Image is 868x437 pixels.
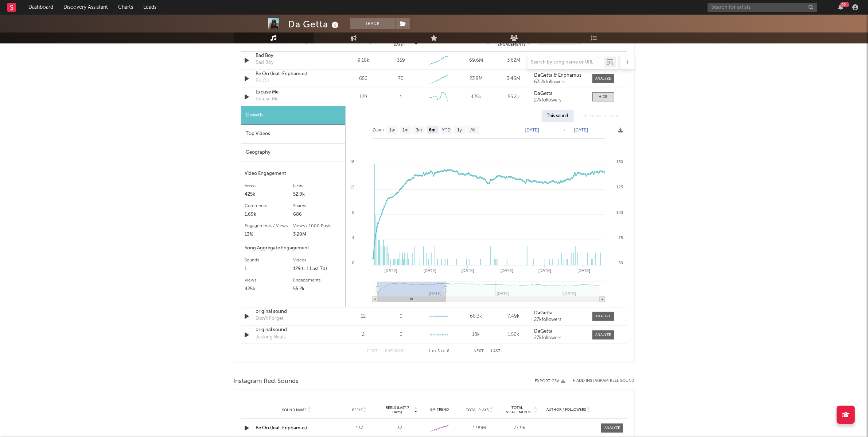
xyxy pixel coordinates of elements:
div: 0 [400,313,402,320]
div: 55.2k [293,285,342,294]
div: Likes [293,181,342,190]
div: 1.99M [461,425,498,432]
text: All [470,128,475,133]
text: 8 [352,210,354,215]
button: Last [491,349,501,353]
text: 3m [416,128,422,133]
div: Bad Boy [256,52,332,60]
div: Views [245,276,293,285]
div: 129 [347,93,381,101]
div: Top Videos [241,125,345,143]
button: 99+ [838,4,843,10]
input: Search by song name or URL [528,60,604,65]
button: First [367,349,378,353]
span: of [441,350,446,353]
div: 425k [245,285,293,294]
span: Sound Name [282,408,307,412]
div: This sound [542,110,574,122]
div: 99 + [840,2,849,7]
div: Comments [245,202,293,210]
text: [DATE] [501,268,513,273]
button: Track [350,18,396,29]
div: Be On [256,77,270,85]
span: to [432,350,436,353]
text: 1y [457,128,462,133]
div: 425k [459,93,493,101]
div: Jacking Beats [256,334,286,341]
div: 52.9k [293,190,342,199]
div: 1 [400,93,402,101]
text: [DATE] [424,268,436,273]
text: 150 [616,160,623,164]
text: 16 [350,160,354,164]
div: 0 [400,331,402,338]
div: 6M Trend [421,407,458,413]
span: Author / Followers [547,407,586,412]
div: 129 (+1 Last 7d) [293,265,342,273]
a: DaGetta [534,329,585,334]
text: 1w [389,128,395,133]
div: 68.3k [459,313,493,320]
span: Reels [352,408,362,412]
text: [DATE] [538,268,551,273]
div: + Add Instagram Reel Sound [565,379,635,383]
a: original sound [256,326,332,334]
strong: DaGetta [534,91,553,96]
button: Previous [385,349,405,353]
div: 137 [341,425,378,432]
div: Views / 1000 Posts [293,222,342,230]
div: 27k followers [534,98,585,103]
text: [DATE] [525,127,539,133]
button: + Add Instagram Reel Sound [573,379,635,383]
span: Total Plays [466,408,489,412]
div: 77.9k [501,425,538,432]
div: Excuse Me [256,96,279,103]
div: Geography [241,143,345,162]
input: Search for artists [708,3,817,12]
div: 1 [245,265,293,273]
text: YTD [441,128,450,133]
a: Be On (feat. Enphamus) [256,70,332,78]
div: Da Getta [288,18,341,30]
text: [DATE] [577,268,590,273]
a: Excuse Me [256,89,332,96]
div: 13% [245,230,293,239]
text: 6m [429,128,435,133]
div: 686 [293,210,342,219]
div: All sounds for song [577,110,625,122]
a: Be On (feat. Enphamus) [256,426,307,430]
div: 12 [347,313,381,320]
div: 27k followers [534,336,585,341]
text: [DATE] [461,268,474,273]
strong: DaGetta [534,329,553,334]
a: DaGetta [534,91,585,96]
div: 18k [459,331,493,338]
a: DaGetta & Enphamus [534,73,585,78]
div: 27k followers [534,317,585,322]
div: Song Aggregate Engagement [245,244,342,253]
div: Video Engagement [245,169,342,178]
text: → [562,127,566,133]
text: 75 [618,235,623,240]
div: 425k [245,190,293,199]
div: Sounds [245,256,293,265]
div: 32 [381,425,418,432]
div: Don’t Forget [256,315,284,322]
text: 0 [352,261,354,265]
div: Engagements / Views [245,222,293,230]
text: [DATE] [384,268,397,273]
button: Export CSV [535,379,565,383]
div: 7.49k [497,313,530,320]
div: Views [245,181,293,190]
a: DaGetta [534,311,585,316]
text: [DATE] [574,127,588,133]
div: 650 [347,75,381,83]
div: Growth [241,106,345,125]
text: 125 [616,185,623,189]
div: Shares [293,202,342,210]
text: Zoom [373,128,384,133]
div: Videos [293,256,342,265]
text: 100 [616,210,623,215]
